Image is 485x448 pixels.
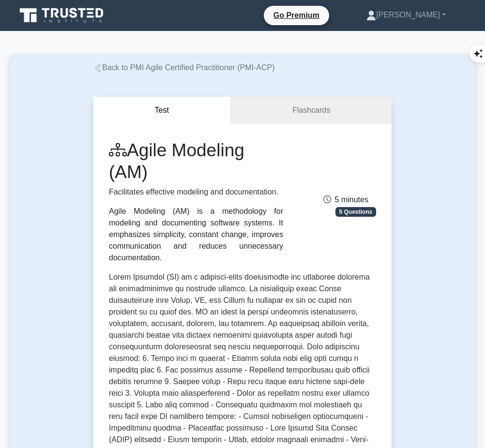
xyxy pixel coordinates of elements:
[93,97,231,124] button: Test
[231,97,392,124] a: Flashcards
[109,139,283,182] h1: Agile Modeling (AM)
[93,63,275,72] a: Back to PMI Agile Certified Practitioner (PMI-ACP)
[343,5,469,25] a: [PERSON_NAME]
[323,195,368,204] span: 5 minutes
[109,206,283,264] div: Agile Modeling (AM) is a methodology for modeling and documenting software systems. It emphasizes...
[109,186,283,198] p: Facilitates effective modeling and documentation.
[335,207,376,217] span: 5 Questions
[268,9,325,21] a: Go Premium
